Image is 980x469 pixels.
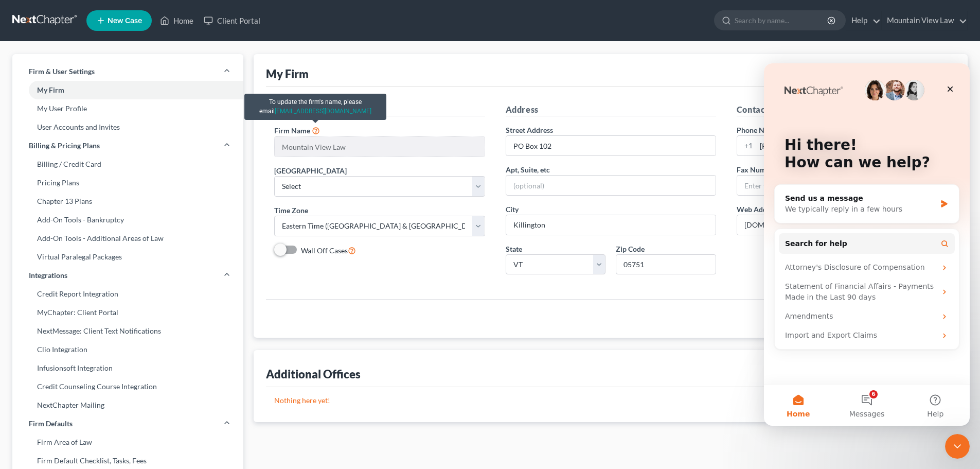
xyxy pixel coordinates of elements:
[12,136,243,155] a: Billing & Pricing Plans
[737,176,947,195] input: Enter fax...
[266,367,361,381] div: Additional Offices
[737,204,780,215] label: Web Address
[737,103,947,116] h5: Contact Info
[12,211,243,229] a: Add-On Tools - Bankruptcy
[12,303,243,322] a: MyChapter: Client Portal
[12,359,243,377] a: Infusionsoft Integration
[12,62,243,81] a: Firm & User Settings
[737,164,777,175] label: Fax Number
[12,81,243,99] a: My Firm
[506,215,716,235] input: Enter city...
[506,176,716,195] input: (optional)
[506,244,522,254] label: State
[12,192,243,211] a: Chapter 13 Plans
[12,99,243,118] a: My User Profile
[108,17,142,25] span: New Case
[12,229,243,248] a: Add-On Tools - Additional Areas of Law
[506,164,550,175] label: Apt, Suite, etc
[274,126,310,135] span: Firm Name
[945,434,970,459] iframe: Intercom live chat
[846,11,881,30] a: Help
[12,433,243,451] a: Firm Area of Law
[29,141,100,151] span: Billing & Pricing Plans
[506,136,716,155] input: Enter address...
[506,204,519,215] label: City
[266,66,309,81] div: My Firm
[301,246,348,255] span: Wall Off Cases
[274,165,347,176] label: [GEOGRAPHIC_DATA]
[616,254,716,275] input: XXXXX
[737,125,786,135] label: Phone Number
[12,322,243,340] a: NextMessage: Client Text Notifications
[756,136,947,155] input: Enter phone...
[12,340,243,359] a: Clio Integration
[616,244,645,254] label: Zip Code
[506,125,553,135] label: Street Address
[737,136,756,155] div: +1
[199,11,265,30] a: Client Portal
[12,266,243,285] a: Integrations
[12,118,243,136] a: User Accounts and Invites
[764,63,970,426] iframe: Intercom live chat
[12,396,243,414] a: NextChapter Mailing
[155,11,199,30] a: Home
[12,155,243,173] a: Billing / Credit Card
[737,215,947,235] input: Enter web address....
[735,11,829,30] input: Search by name...
[12,248,243,266] a: Virtual Paralegal Packages
[12,285,243,303] a: Credit Report Integration
[12,173,243,192] a: Pricing Plans
[275,108,371,115] a: [EMAIL_ADDRESS][DOMAIN_NAME]
[12,377,243,396] a: Credit Counseling Course Integration
[244,94,386,119] div: To update the firm's name, please email
[274,205,308,216] label: Time Zone
[275,137,484,157] input: Enter name...
[29,270,67,281] span: Integrations
[274,395,947,406] p: Nothing here yet!
[882,11,967,30] a: Mountain View Law
[29,419,73,429] span: Firm Defaults
[12,414,243,433] a: Firm Defaults
[29,66,95,77] span: Firm & User Settings
[506,103,716,116] h5: Address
